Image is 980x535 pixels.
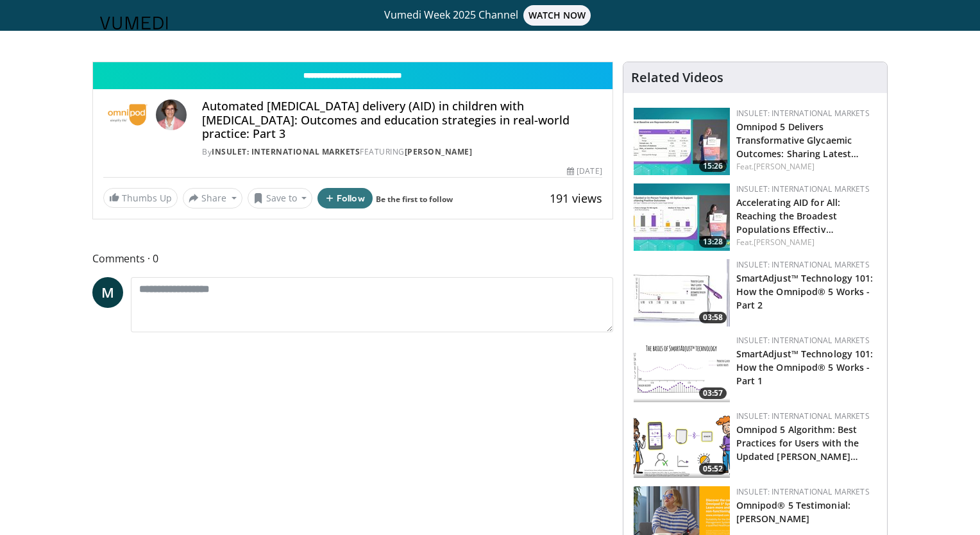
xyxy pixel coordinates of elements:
[92,277,123,308] a: M
[634,259,730,327] img: faa546c3-dae0-4fdc-828d-2598c80de5b5.150x105_q85_crop-smart_upscale.jpg
[317,188,373,208] button: Follow
[634,259,730,327] a: 03:58
[699,387,727,399] span: 03:57
[634,411,730,478] img: 28928f16-10b7-4d97-890d-06b5c2964f7d.png.150x105_q85_crop-smart_upscale.png
[248,188,313,208] button: Save to
[736,196,841,235] a: Accelerating AID for All: Reaching the Broadest Populations Effectiv…
[550,191,602,206] span: 191 views
[736,121,859,160] a: Omnipod 5 Delivers Transformative Glycaemic Outcomes: Sharing Latest…
[634,108,730,175] img: cd24e383-5f1b-4a0c-80c2-ab9f4640ab89.150x105_q85_crop-smart_upscale.jpg
[699,236,727,248] span: 13:28
[212,146,360,157] a: Insulet: International Markets
[634,335,730,402] a: 03:57
[103,99,151,130] img: Insulet: International Markets
[634,335,730,402] img: fec84dd2-dce1-41a3-89dc-ac66b83d5431.png.150x105_q85_crop-smart_upscale.png
[736,486,870,497] a: Insulet: International Markets
[567,166,602,177] div: [DATE]
[736,422,877,463] h3: Omnipod 5 Algorithm: Best Practices for Users with the Updated Agnostic Sensor
[202,99,602,141] h4: Automated [MEDICAL_DATA] delivery (AID) in children with [MEDICAL_DATA]: Outcomes and education s...
[736,108,870,119] a: Insulet: International Markets
[736,195,877,235] h3: Accelerating AID for All: Reaching the Broadest Populations Effectively
[736,259,870,270] a: Insulet: International Markets
[736,161,877,173] div: Feat.
[634,108,730,175] a: 15:26
[754,237,815,248] a: [PERSON_NAME]
[376,194,453,205] a: Be the first to follow
[736,237,877,248] div: Feat.
[634,183,730,251] img: 4a24e6c7-273c-4a30-9bb3-6daa6403699f.150x105_q85_crop-smart_upscale.jpg
[736,335,870,346] a: Insulet: International Markets
[736,499,850,525] a: Omnipod® 5 Testimonial: [PERSON_NAME]
[100,17,168,30] img: VuMedi Logo
[103,188,178,208] a: Thumbs Up
[405,146,473,157] a: [PERSON_NAME]
[754,161,815,172] a: [PERSON_NAME]
[736,411,870,421] a: Insulet: International Markets
[634,411,730,478] a: 05:52
[699,160,727,172] span: 15:26
[736,183,870,194] a: Insulet: International Markets
[634,183,730,251] a: 13:28
[183,188,242,208] button: Share
[631,70,723,85] h4: Related Videos
[699,463,727,475] span: 05:52
[156,99,187,130] img: Avatar
[699,312,727,323] span: 03:58
[202,146,602,158] div: By FEATURING
[736,348,874,387] a: SmartAdjust™ Technology 101: How the Omnipod® 5 Works - Part 1
[92,250,613,267] span: Comments 0
[736,119,877,160] h3: Omnipod 5 Delivers Transformative Glycaemic Outcomes: Sharing Latest Breaking RADIANT Results
[736,423,859,463] a: Omnipod 5 Algorithm: Best Practices for Users with the Updated [PERSON_NAME]…
[736,272,874,311] a: SmartAdjust™ Technology 101: How the Omnipod® 5 Works - Part 2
